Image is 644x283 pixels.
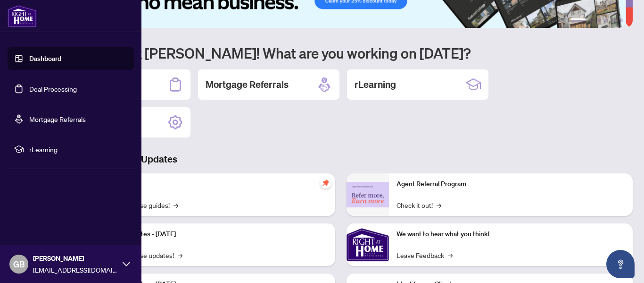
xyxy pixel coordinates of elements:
button: 6 [619,18,623,22]
span: → [178,250,182,260]
button: Open asap [606,250,635,278]
a: Check it out!→ [396,200,441,210]
span: → [173,200,178,210]
img: Agent Referral Program [347,182,389,208]
button: 5 [612,18,616,22]
p: Agent Referral Program [396,179,625,189]
span: [PERSON_NAME] [33,253,118,264]
button: 3 [597,18,601,22]
span: → [437,200,441,210]
button: 2 [589,18,593,22]
span: GB [13,257,25,271]
a: Deal Processing [29,85,77,93]
a: Mortgage Referrals [29,115,86,123]
img: We want to hear what you think! [347,223,389,266]
h2: rLearning [355,78,396,91]
button: 1 [570,18,586,22]
a: Dashboard [29,54,61,63]
p: Platform Updates - [DATE] [99,229,328,240]
span: pushpin [320,177,331,189]
h1: Welcome back [PERSON_NAME]! What are you working on [DATE]? [49,44,633,62]
span: → [448,250,453,260]
span: [EMAIL_ADDRESS][DOMAIN_NAME] [33,265,118,275]
h3: Brokerage & Industry Updates [49,153,633,166]
h2: Mortgage Referrals [206,78,289,91]
a: Leave Feedback→ [396,250,453,260]
p: Self-Help [99,179,328,189]
p: We want to hear what you think! [396,229,625,240]
button: 4 [604,18,608,22]
span: rLearning [29,144,127,154]
img: logo [8,5,37,27]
